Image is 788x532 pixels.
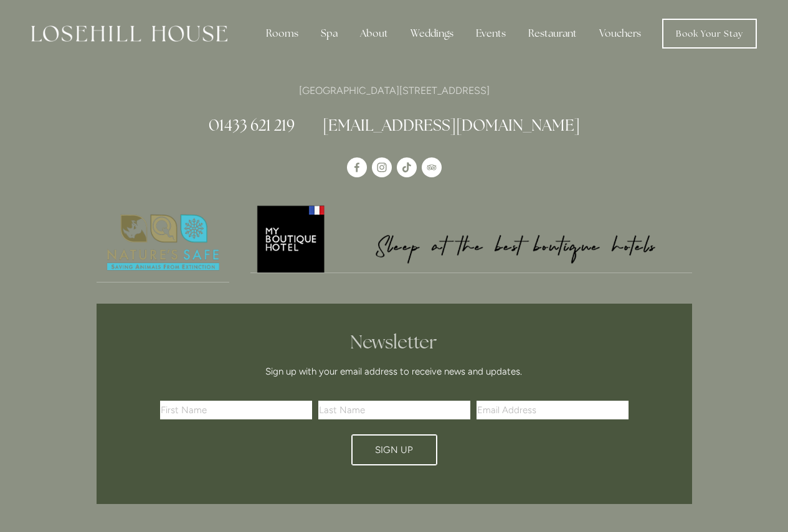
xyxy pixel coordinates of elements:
[97,82,692,99] p: [GEOGRAPHIC_DATA][STREET_ADDRESS]
[209,115,295,135] a: 01433 621 219
[323,115,580,135] a: [EMAIL_ADDRESS][DOMAIN_NAME]
[347,157,367,177] a: Losehill House Hotel & Spa
[250,203,692,273] a: My Boutique Hotel - Logo
[518,21,587,46] div: Restaurant
[256,21,308,46] div: Rooms
[164,364,624,379] p: Sign up with your email address to receive news and updates.
[97,203,230,282] a: Nature's Safe - Logo
[164,331,624,353] h2: Newsletter
[350,21,398,46] div: About
[375,444,413,455] span: Sign Up
[318,401,470,419] input: Last Name
[589,21,651,46] a: Vouchers
[160,401,312,419] input: First Name
[401,21,463,46] div: Weddings
[422,157,442,177] a: TripAdvisor
[372,157,392,177] a: Instagram
[311,21,348,46] div: Spa
[31,26,227,42] img: Losehill House
[477,401,629,419] input: Email Address
[351,434,437,465] button: Sign Up
[397,157,417,177] a: TikTok
[662,19,757,49] a: Book Your Stay
[97,203,230,282] img: Nature's Safe - Logo
[466,21,516,46] div: Events
[250,203,692,273] img: My Boutique Hotel - Logo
